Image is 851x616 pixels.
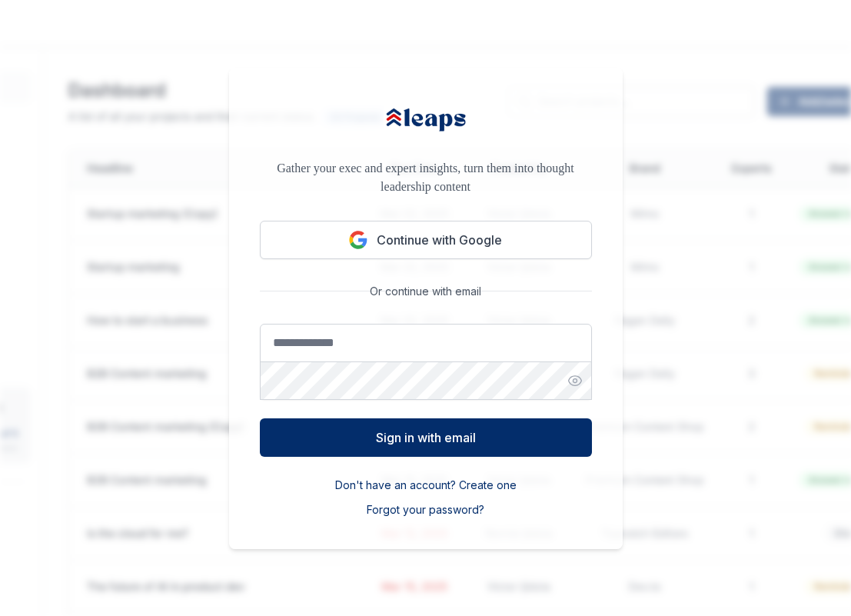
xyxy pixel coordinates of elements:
img: Leaps [384,98,468,141]
p: Gather your exec and expert insights, turn them into thought leadership content [260,159,592,196]
button: Sign in with email [260,418,592,457]
button: Continue with Google [260,221,592,259]
img: Google logo [349,231,367,249]
button: Forgot your password? [367,502,484,518]
button: Don't have an account? Create one [335,478,517,493]
span: Or continue with email [364,284,487,299]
